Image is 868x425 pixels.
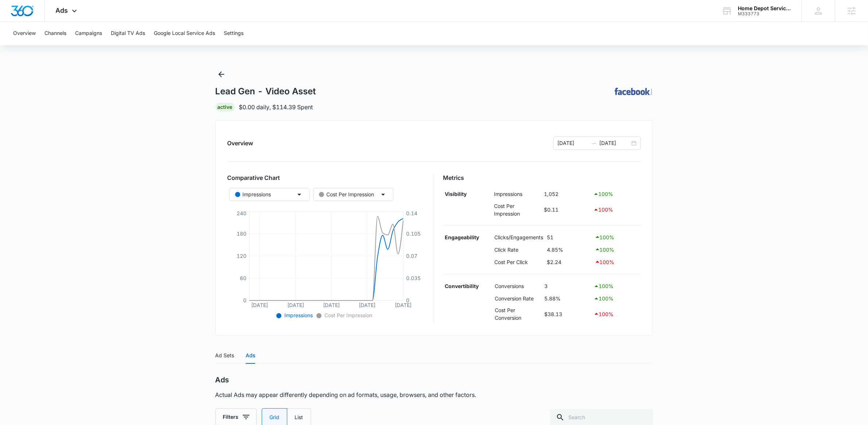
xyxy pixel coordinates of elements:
tspan: 0 [243,297,246,303]
td: 4.85% [545,243,593,256]
span: to [591,140,597,146]
strong: Convertibility [445,283,479,289]
tspan: [DATE] [395,302,412,308]
strong: Engageability [445,234,479,240]
h1: Lead Gen - Video Asset [215,86,316,97]
div: Domain: [DOMAIN_NAME] [19,19,80,25]
button: Overview [13,22,36,45]
img: website_grey.svg [12,19,17,25]
div: 100 % [593,205,639,214]
td: Cost Per Conversion [493,304,542,323]
tspan: 0 [406,297,409,303]
td: Cost Per Click [493,256,545,268]
td: 1,052 [542,188,592,200]
img: logo_orange.svg [12,12,17,17]
tspan: [DATE] [251,302,268,308]
tspan: 0.07 [406,253,417,259]
h2: Ads [215,375,229,385]
tspan: 180 [237,231,246,237]
h3: Metrics [443,173,641,182]
button: Google Local Service Ads [154,22,215,45]
span: Cost Per Impression [323,312,372,318]
p: Actual Ads may appear differently depending on ad formats, usage, browsers, and other factors. [215,390,476,400]
div: 100 % [595,233,639,241]
td: 5.88% [543,292,592,305]
button: Campaigns [75,22,102,45]
tspan: 60 [240,275,246,281]
td: 3 [543,280,592,292]
div: Cost Per Impression [319,190,374,198]
td: $38.13 [543,304,592,323]
h2: Overview [227,139,253,147]
p: | [651,88,653,95]
tspan: 0.14 [406,210,417,216]
img: FACEBOOK [615,88,651,95]
div: 100 % [595,245,639,254]
button: Settings [224,22,244,45]
span: Ads [56,7,68,14]
div: Impressions [235,190,271,198]
div: Domain Overview [28,43,65,48]
div: v 4.0.24 [20,12,36,17]
tspan: [DATE] [359,302,375,308]
span: Impressions [283,312,313,318]
td: Conversions [493,280,542,292]
strong: Visibility [445,191,467,197]
td: $0.11 [542,200,592,219]
td: Clicks/Engagements [493,231,545,244]
h3: Comparative Chart [227,173,425,182]
div: 100 % [593,190,639,198]
input: End date [600,139,630,147]
div: Ads [246,351,256,359]
span: swap-right [591,140,597,146]
td: Conversion Rate [493,292,542,305]
tspan: 0.105 [406,231,421,237]
tspan: 0.035 [406,275,421,281]
tspan: [DATE] [287,302,304,308]
button: Back [215,68,227,80]
div: account id [738,11,791,16]
div: Keywords by Traffic [81,43,123,48]
img: tab_domain_overview_orange.svg [20,42,26,48]
input: Start date [558,139,588,147]
button: Digital TV Ads [111,22,145,45]
div: 100 % [593,294,639,303]
tspan: 240 [237,210,246,216]
button: Impressions [229,188,310,201]
tspan: 120 [237,253,246,259]
img: tab_keywords_by_traffic_grey.svg [73,42,78,48]
div: Active [215,103,235,111]
p: $0.00 daily , $114.39 Spent [239,103,313,111]
div: 100 % [593,310,639,318]
tspan: [DATE] [323,302,340,308]
div: 100 % [593,282,639,291]
button: Cost Per Impression [313,188,393,201]
div: Ad Sets [215,351,234,359]
td: Click Rate [493,243,545,256]
td: 51 [545,231,593,244]
td: Impressions [493,188,542,200]
div: 100 % [595,257,639,266]
button: Channels [44,22,66,45]
div: account name [738,5,791,11]
td: $2.24 [545,256,593,268]
td: Cost Per Impression [493,200,542,219]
